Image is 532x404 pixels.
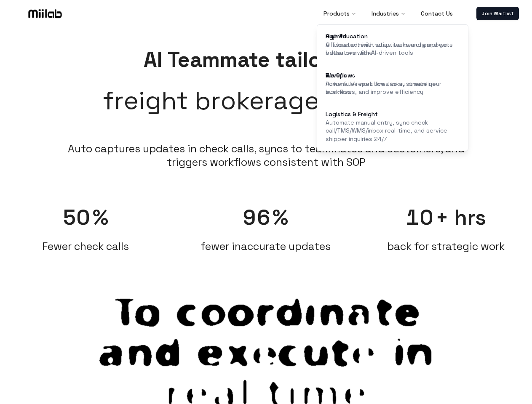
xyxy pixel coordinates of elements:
span: 96 [243,204,271,231]
a: Contact Us [414,5,460,22]
nav: Main [317,5,460,22]
a: Join Waitlist [476,7,519,20]
span: 10 [406,204,434,231]
span: back for strategic work [387,239,505,253]
img: Logo [27,7,64,20]
a: Logo [13,7,77,20]
span: 50 [63,204,91,231]
button: Industries [365,5,412,22]
span: + hrs [436,204,486,231]
li: Auto captures updates in check calls, syncs to teammates and customers, and triggers workflows co... [63,142,469,169]
span: fewer inaccurate updates [201,239,331,253]
span: AI Teammate tailored for [144,46,389,73]
span: % [93,204,108,231]
button: Products [317,5,363,22]
span: % [273,204,288,231]
span: freight brokerage and 3PL [103,82,430,120]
